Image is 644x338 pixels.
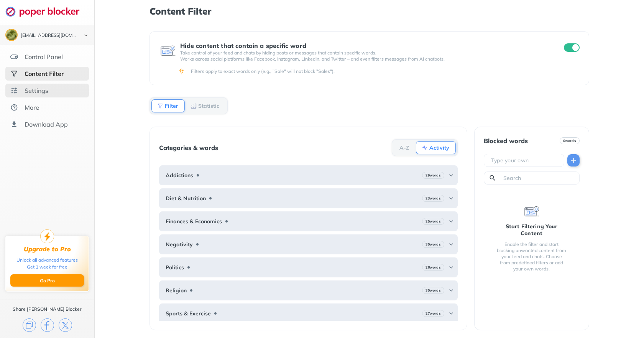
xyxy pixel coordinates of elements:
[25,53,63,61] div: Control Panel
[166,310,211,317] b: Sports & Exercise
[165,104,178,108] b: Filter
[166,218,222,224] b: Finances & Economics
[16,257,78,264] div: Unlock all advanced features
[10,274,84,287] button: Go Pro
[25,104,39,111] div: More
[24,246,71,253] div: Upgrade to Pro
[166,264,184,270] b: Politics
[10,120,18,128] img: download-app.svg
[10,104,18,111] img: about.svg
[426,196,440,201] b: 23 words
[23,318,36,332] img: copy.svg
[166,241,193,247] b: Negativity
[159,144,218,151] div: Categories & words
[426,311,440,316] b: 27 words
[426,242,440,247] b: 30 words
[180,56,550,62] p: Works across social platforms like Facebook, Instagram, LinkedIn, and Twitter – and even filters ...
[13,306,82,312] div: Share [PERSON_NAME] Blocker
[166,172,193,178] b: Addictions
[399,145,409,150] b: A-Z
[6,30,17,40] img: ACg8ocK9Wyfm3djv1TZzMqzMTZTo2LIrOrnKHce-lnhojgZSjNF7aKw-=s96-c
[490,157,561,164] input: Type your own
[166,287,187,293] b: Religion
[59,318,72,332] img: x.svg
[496,241,567,272] div: Enable the filter and start blocking unwanted content from your feed and chats. Choose from prede...
[180,50,550,56] p: Take control of your feed and chats by hiding posts or messages that contain specific words.
[25,87,48,94] div: Settings
[10,53,18,61] img: features.svg
[180,42,550,49] div: Hide content that contain a specific word
[5,6,88,17] img: logo-webpage.svg
[191,68,578,74] div: Filters apply to exact words only (e.g., "Sale" will not block "Sales").
[10,87,18,94] img: settings.svg
[149,6,589,16] h1: Content Filter
[429,145,449,150] b: Activity
[503,174,576,182] input: Search
[198,104,219,108] b: Statistic
[484,137,528,144] div: Blocked words
[422,145,428,151] img: Activity
[21,33,77,38] div: susanmj67@gmail.com
[157,103,163,109] img: Filter
[426,288,440,293] b: 30 words
[166,195,206,201] b: Diet & Nutrition
[191,103,197,109] img: Statistic
[27,264,67,270] div: Get 1 week for free
[41,318,54,332] img: facebook.svg
[496,223,567,237] div: Start Filtering Your Content
[426,173,440,178] b: 29 words
[426,265,440,270] b: 26 words
[25,70,64,77] div: Content Filter
[426,219,440,224] b: 25 words
[40,229,54,243] img: upgrade-to-pro.svg
[25,120,68,128] div: Download App
[81,31,90,40] img: chevron-bottom-black.svg
[563,138,576,143] b: 0 words
[10,70,18,77] img: social-selected.svg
